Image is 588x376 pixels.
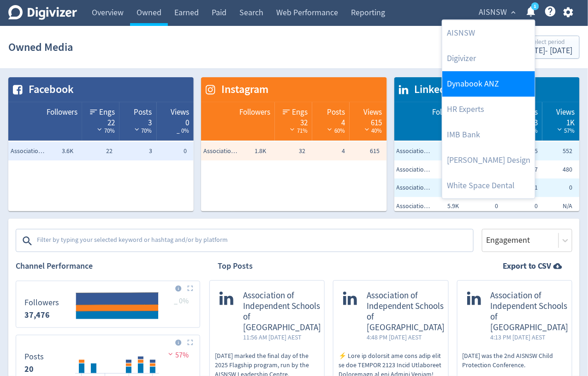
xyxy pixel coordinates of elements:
a: White Space Dental [442,173,535,198]
a: HR Experts [442,97,535,122]
a: Dynabook ANZ [442,71,535,97]
a: AISNSW [442,20,535,46]
a: IMB Bank [442,122,535,148]
a: Digivizer [442,46,535,71]
a: [PERSON_NAME] Design [442,148,535,173]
